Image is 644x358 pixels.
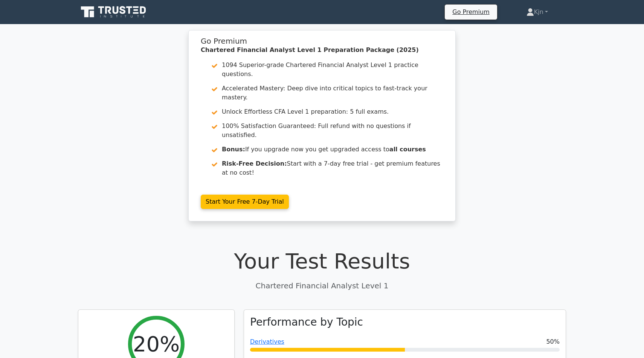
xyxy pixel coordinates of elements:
h1: Your Test Results [78,248,566,274]
h3: Performance by Topic [250,316,363,329]
a: Start Your Free 7-Day Trial [201,195,289,209]
span: 50% [546,337,560,346]
p: Chartered Financial Analyst Level 1 [78,280,566,291]
h2: 20% [133,331,180,356]
a: Derivatives [250,338,284,345]
a: Go Premium [448,7,494,17]
a: Kjn [508,5,566,20]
